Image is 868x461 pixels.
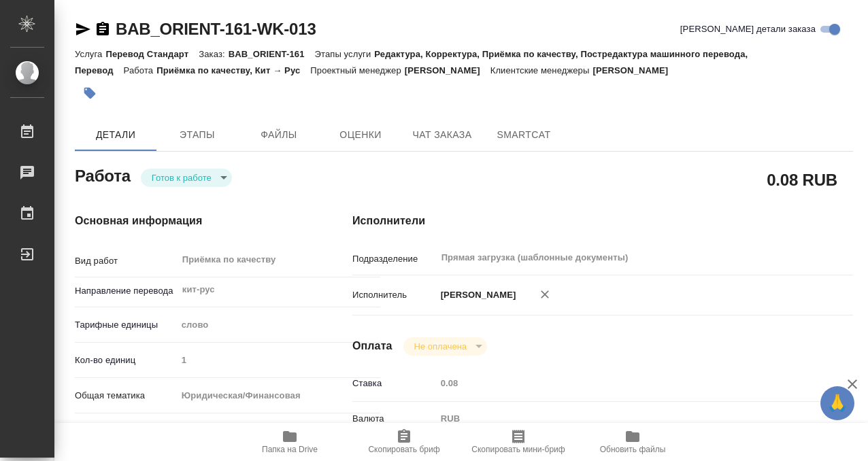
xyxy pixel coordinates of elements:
p: Услуга [75,49,105,59]
span: Скопировать мини-бриф [471,445,565,454]
button: Готов к работе [148,172,216,184]
div: Готов к работе [141,169,232,187]
p: Подразделение [352,252,436,266]
button: Папка на Drive [233,423,347,461]
span: Чат заказа [410,126,475,143]
button: Скопировать ссылку [95,21,111,37]
span: Скопировать бриф [368,445,439,454]
button: Скопировать бриф [347,423,461,461]
p: Исполнитель [352,288,436,302]
p: Валюта [352,412,436,426]
p: Кол-во единиц [75,354,177,367]
input: Пустое поле [436,373,812,393]
h2: 0.08 RUB [767,168,837,191]
span: 🙏 [826,389,849,417]
span: [PERSON_NAME] детали заказа [680,22,816,36]
span: SmartCat [491,126,556,143]
p: Этапы услуги [315,49,375,59]
button: Скопировать мини-бриф [461,423,575,461]
p: Приёмка по качеству, Кит → Рус [156,65,310,75]
div: Юридическая/Финансовая [177,384,381,407]
button: Добавить тэг [75,78,105,108]
p: Общая тематика [75,389,177,403]
span: Файлы [246,126,312,143]
span: Оценки [328,126,393,143]
a: BAB_ORIENT-161-WK-013 [116,20,316,38]
p: [PERSON_NAME] [405,65,490,75]
span: Этапы [165,126,230,143]
p: Направление перевода [75,284,177,298]
button: Не оплачена [410,341,471,352]
div: Готов к работе [403,337,487,356]
button: Удалить исполнителя [530,279,560,309]
p: Тарифные единицы [75,318,177,332]
h2: Работа [75,163,131,187]
h4: Оплата [352,338,393,354]
h4: Основная информация [75,213,298,229]
p: [PERSON_NAME] [592,65,678,75]
button: Скопировать ссылку для ЯМессенджера [75,21,91,37]
div: RUB [436,407,812,430]
span: Обновить файлы [600,445,666,454]
span: Детали [83,126,148,143]
p: Вид работ [75,254,177,268]
p: Редактура, Корректура, Приёмка по качеству, Постредактура машинного перевода, Перевод [75,49,748,75]
div: слово [177,313,381,337]
h4: Исполнители [352,213,853,229]
button: 🙏 [820,386,854,420]
p: BAB_ORIENT-161 [229,49,315,59]
p: Перевод Стандарт [105,49,199,59]
div: Счета, акты, чеки, командировочные и таможенные документы [177,420,381,443]
p: Клиентские менеджеры [490,65,593,75]
button: Обновить файлы [575,423,690,461]
p: Ставка [352,377,436,390]
p: [PERSON_NAME] [436,288,516,302]
span: Папка на Drive [262,445,318,454]
p: Работа [124,65,157,75]
p: Заказ: [199,49,228,59]
input: Пустое поле [177,350,381,370]
p: Проектный менеджер [310,65,404,75]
